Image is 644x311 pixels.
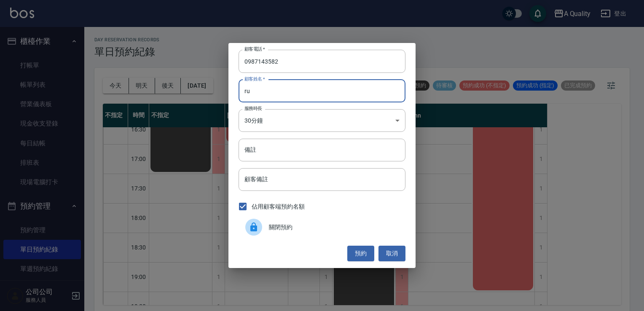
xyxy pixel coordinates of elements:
[378,246,405,261] button: 取消
[244,76,265,82] label: 顧客姓名
[239,109,405,132] div: 30分鐘
[239,215,405,239] div: 關閉預約
[252,202,305,211] span: 佔用顧客端預約名額
[347,246,374,261] button: 預約
[269,223,399,232] span: 關閉預約
[244,105,262,112] label: 服務時長
[244,46,265,52] label: 顧客電話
